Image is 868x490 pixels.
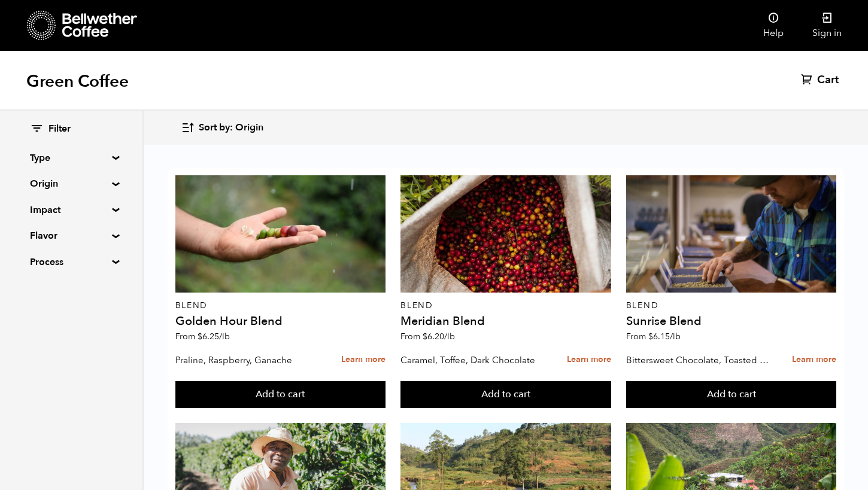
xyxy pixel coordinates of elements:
a: Learn more [567,347,611,373]
bdi: 6.25 [198,331,230,342]
button: Add to cart [626,381,837,409]
p: Blend [175,302,386,310]
span: Cart [817,73,839,87]
p: Blend [626,302,837,310]
button: Add to cart [175,381,386,409]
span: Sort by: Origin [199,121,263,135]
span: From [400,331,455,342]
span: $ [198,331,202,342]
p: Blend [400,302,611,310]
p: Praline, Raspberry, Ganache [175,351,318,369]
summary: Process [30,255,113,269]
summary: Flavor [30,229,113,243]
span: $ [423,331,427,342]
a: Learn more [341,347,386,373]
button: Add to cart [400,381,611,409]
span: From [626,331,681,342]
h1: Green Coffee [26,71,129,92]
p: Bittersweet Chocolate, Toasted Marshmallow, Candied Orange, Praline [626,351,769,369]
h4: Meridian Blend [400,315,611,327]
h4: Golden Hour Blend [175,315,386,327]
button: Sort by: Origin [181,114,263,142]
bdi: 6.15 [648,331,681,342]
summary: Type [30,151,113,165]
span: /lb [670,331,681,342]
summary: Impact [30,203,113,217]
span: /lb [444,331,455,342]
span: $ [648,331,653,342]
summary: Origin [30,176,113,191]
span: /lb [219,331,230,342]
a: Learn more [792,347,836,373]
a: Cart [801,73,842,87]
h4: Sunrise Blend [626,315,837,327]
span: From [175,331,230,342]
bdi: 6.20 [423,331,455,342]
span: Filter [48,123,71,136]
p: Caramel, Toffee, Dark Chocolate [400,351,544,369]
